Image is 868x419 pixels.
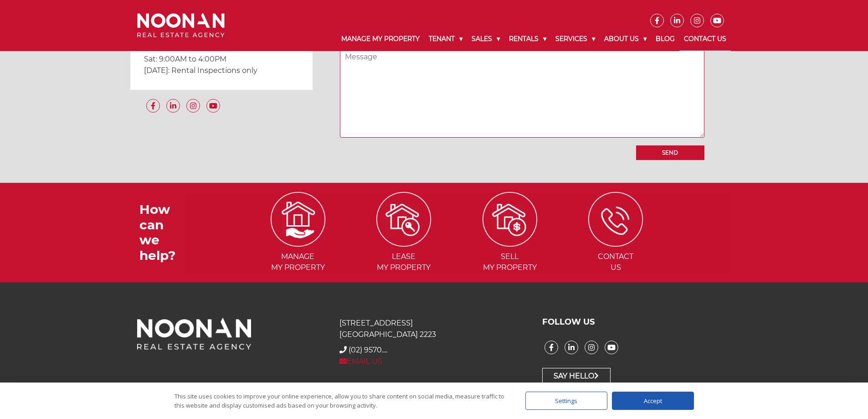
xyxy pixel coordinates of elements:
[525,392,607,410] div: Settings
[349,346,387,354] span: (02) 9570....
[542,317,731,327] h3: FOLLOW US
[551,27,600,51] a: Services
[612,392,694,410] div: Accept
[352,251,456,273] span: Lease my Property
[588,192,643,247] img: ICONS
[564,251,668,273] span: Contact Us
[337,27,424,51] a: Manage My Property
[139,202,185,263] h3: How can we help?
[636,145,704,160] input: Send
[271,192,325,247] img: ICONS
[246,251,350,273] span: Manage my Property
[175,392,507,410] div: This site uses cookies to improve your online experience, allow you to share content on social me...
[144,53,299,65] p: Sat: 9:00AM to 4:00PM
[542,368,611,384] a: Say Hello
[246,215,350,272] a: Managemy Property
[504,27,551,51] a: Rentals
[349,346,387,354] a: Click to reveal phone number
[137,13,225,37] img: Noonan Real Estate Agency
[339,357,382,366] a: EMAIL US
[458,251,562,273] span: Sell my Property
[483,192,537,247] img: ICONS
[467,27,504,51] a: Sales
[600,27,651,51] a: About Us
[564,215,668,272] a: ContactUs
[144,65,299,76] p: [DATE]: Rental Inspections only
[339,317,528,340] p: [STREET_ADDRESS] [GEOGRAPHIC_DATA] 2223
[458,215,562,272] a: Sellmy Property
[424,27,467,51] a: Tenant
[352,215,456,272] a: Leasemy Property
[651,27,679,51] a: Blog
[679,27,731,51] a: Contact Us
[376,192,431,247] img: ICONS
